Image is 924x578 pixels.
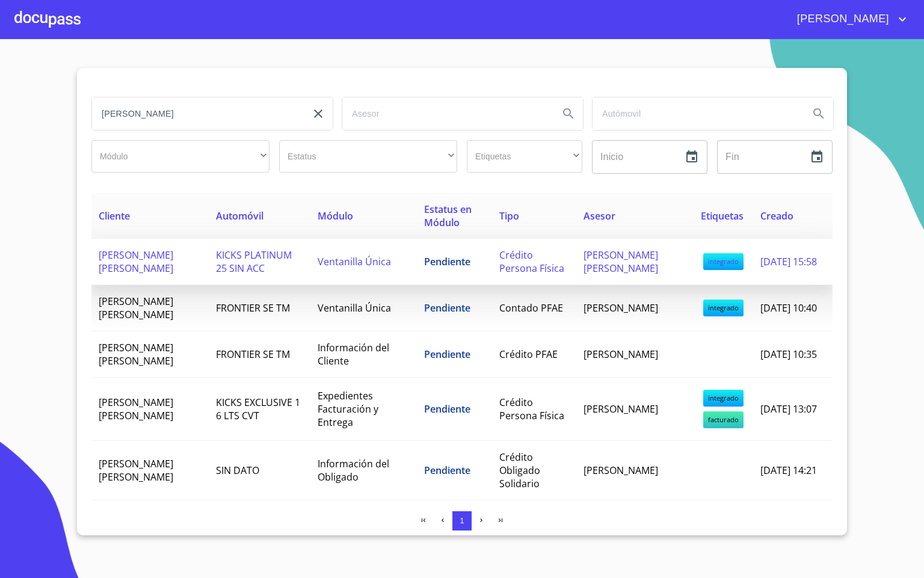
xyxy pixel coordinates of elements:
[424,464,470,477] span: Pendiente
[467,140,582,173] div: ​
[318,209,353,223] span: Módulo
[99,295,173,321] span: [PERSON_NAME] [PERSON_NAME]
[216,396,300,422] span: KICKS EXCLUSIVE 1 6 LTS CVT
[584,248,658,275] span: [PERSON_NAME] [PERSON_NAME]
[424,203,472,229] span: Estatus en Módulo
[99,248,173,275] span: [PERSON_NAME] [PERSON_NAME]
[703,253,744,270] span: integrado
[99,209,130,223] span: Cliente
[584,301,658,315] span: [PERSON_NAME]
[424,348,470,361] span: Pendiente
[760,301,817,315] span: [DATE] 10:40
[318,389,378,429] span: Expedientes Facturación y Entrega
[499,396,564,422] span: Crédito Persona Física
[318,341,389,367] span: Información del Cliente
[216,301,290,315] span: FRONTIER SE TM
[499,209,519,223] span: Tipo
[460,516,464,525] span: 1
[304,99,333,128] button: clear input
[424,402,470,416] span: Pendiente
[342,97,549,130] input: search
[703,300,744,316] span: integrado
[216,348,290,361] span: FRONTIER SE TM
[760,402,817,416] span: [DATE] 13:07
[318,301,391,315] span: Ventanilla Única
[318,457,389,484] span: Información del Obligado
[499,248,564,275] span: Crédito Persona Física
[593,97,799,130] input: search
[279,140,457,173] div: ​
[499,450,540,490] span: Crédito Obligado Solidario
[760,464,817,477] span: [DATE] 14:21
[788,10,910,29] button: account of current user
[452,511,472,530] button: 1
[424,255,470,268] span: Pendiente
[216,248,292,275] span: KICKS PLATINUM 25 SIN ACC
[424,301,470,315] span: Pendiente
[318,255,391,268] span: Ventanilla Única
[99,396,173,422] span: [PERSON_NAME] [PERSON_NAME]
[584,402,658,416] span: [PERSON_NAME]
[703,390,744,407] span: integrado
[499,301,563,315] span: Contado PFAE
[703,411,744,428] span: facturado
[804,99,833,128] button: Search
[99,341,173,367] span: [PERSON_NAME] [PERSON_NAME]
[554,99,583,128] button: Search
[788,10,895,29] span: [PERSON_NAME]
[92,97,299,130] input: search
[584,209,615,223] span: Asesor
[499,348,558,361] span: Crédito PFAE
[584,464,658,477] span: [PERSON_NAME]
[701,209,744,223] span: Etiquetas
[584,348,658,361] span: [PERSON_NAME]
[760,209,793,223] span: Creado
[760,255,817,268] span: [DATE] 15:58
[99,457,173,484] span: [PERSON_NAME] [PERSON_NAME]
[216,209,263,223] span: Automóvil
[760,348,817,361] span: [DATE] 10:35
[216,464,259,477] span: SIN DATO
[91,140,269,173] div: ​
